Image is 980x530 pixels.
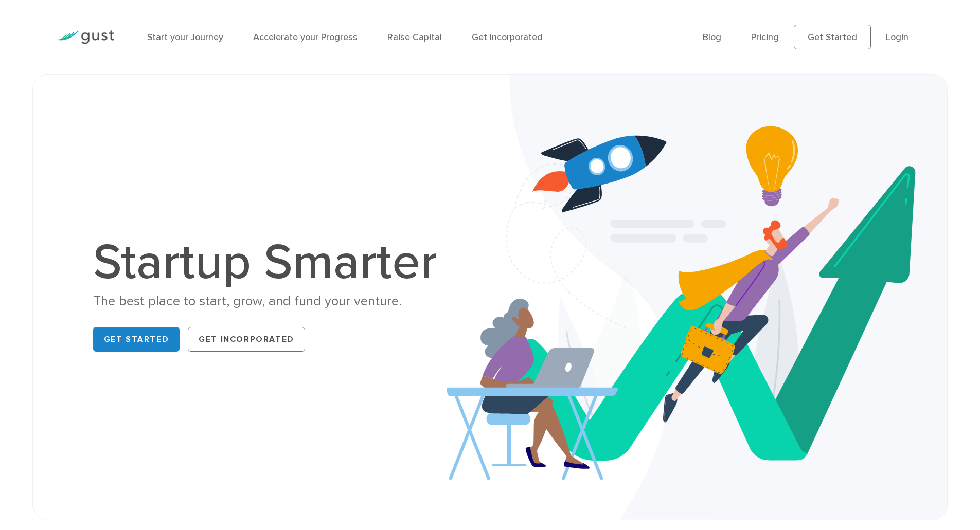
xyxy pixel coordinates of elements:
a: Get Started [93,327,180,352]
a: Get Incorporated [472,32,543,43]
a: Pricing [751,32,779,43]
h1: Startup Smarter [93,238,448,287]
a: Get Incorporated [188,327,305,352]
a: Get Started [794,25,871,49]
a: Start your Journey [147,32,223,43]
a: Blog [703,32,721,43]
img: Startup Smarter Hero [447,75,948,520]
a: Accelerate your Progress [253,32,358,43]
div: The best place to start, grow, and fund your venture. [93,293,448,310]
a: Raise Capital [387,32,442,43]
a: Login [886,32,908,43]
img: Gust Logo [57,30,114,44]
